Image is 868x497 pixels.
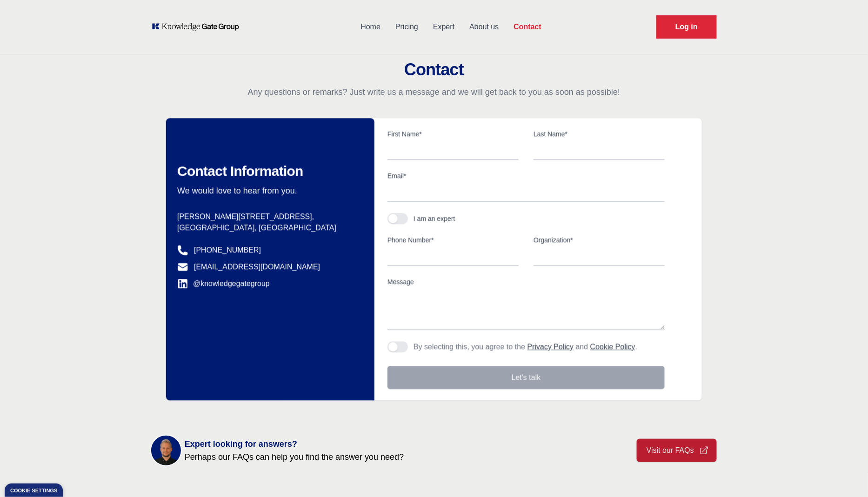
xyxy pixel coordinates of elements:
[656,15,717,39] a: Request Demo
[821,452,868,497] iframe: Chat Widget
[462,15,506,39] a: About us
[177,222,352,233] p: [GEOGRAPHIC_DATA], [GEOGRAPHIC_DATA]
[387,235,519,245] label: Phone Number*
[527,343,574,351] a: Privacy Policy
[426,15,462,39] a: Expert
[177,278,270,289] a: @knowledgegategroup
[387,366,665,389] button: Let's talk
[637,439,717,462] a: Visit our FAQs
[177,163,352,179] h2: Contact Information
[151,22,246,32] a: KOL Knowledge Platform: Talk to Key External Experts (KEE)
[353,15,388,39] a: Home
[151,436,181,465] img: KOL management, KEE, Therapy area experts
[387,171,665,180] label: Email*
[177,211,352,222] p: [PERSON_NAME][STREET_ADDRESS],
[10,488,57,493] div: Cookie settings
[414,341,637,352] p: By selecting this, you agree to the and .
[590,343,635,351] a: Cookie Policy
[185,437,404,451] span: Expert looking for answers?
[534,129,665,139] label: Last Name*
[185,451,404,464] span: Perhaps our FAQs can help you find the answer you need?
[194,245,261,256] a: [PHONE_NUMBER]
[387,129,519,139] label: First Name*
[534,235,665,245] label: Organization*
[506,15,549,39] a: Contact
[388,15,426,39] a: Pricing
[177,185,352,196] p: We would love to hear from you.
[414,214,455,223] div: I am an expert
[194,261,320,272] a: [EMAIL_ADDRESS][DOMAIN_NAME]
[387,277,665,286] label: Message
